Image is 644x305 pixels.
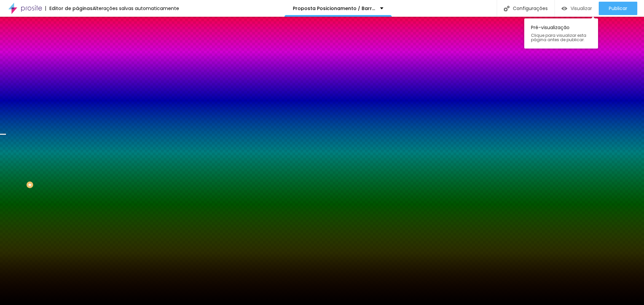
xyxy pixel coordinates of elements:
font: Clique para visualizar esta página antes de publicar. [531,32,586,43]
font: Configurações [513,5,548,12]
button: Visualizar [555,2,599,15]
div: Alterações salvas automaticamente [93,6,179,11]
font: Visualizar [571,5,592,12]
img: view-1.svg [561,6,567,11]
button: Publicar [599,2,637,15]
font: Pré-visualização [531,24,570,31]
font: Editor de páginas [49,5,93,12]
img: Ícone [504,6,509,11]
font: Proposta Posicionamento / Barra da Tijuca [293,5,399,12]
font: Publicar [609,5,627,12]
